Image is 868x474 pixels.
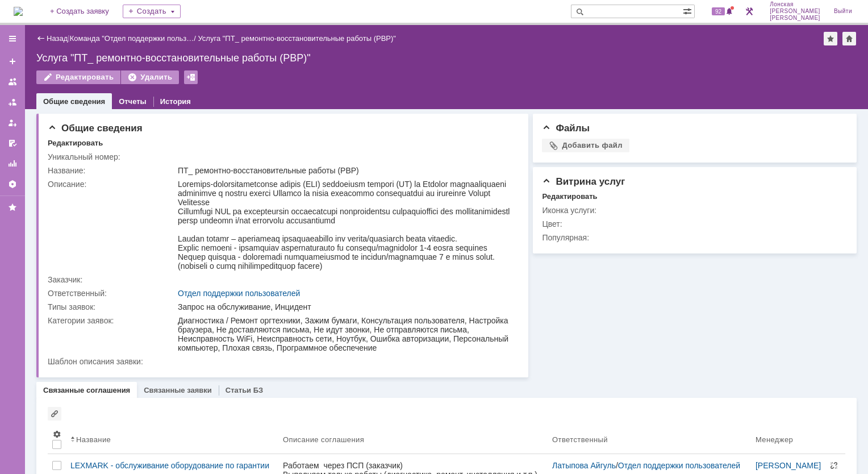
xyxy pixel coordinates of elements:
span: Лонская [770,1,820,8]
span: Общие сведения [48,123,143,134]
span: Витрина услуг [542,176,625,187]
div: Уникальный номер: [48,152,176,161]
div: Описание соглашения [283,435,364,444]
div: Описание: [48,180,176,189]
div: Услуга "ПТ_ ремонтно-восстановительные работы (РВР)" [198,34,396,43]
a: Создать заявку [3,52,22,70]
div: Типы заявок: [48,302,176,311]
th: Менеджер [751,425,827,454]
div: Заказчик: [48,275,176,284]
a: [PERSON_NAME] [756,461,821,470]
div: Создать [123,5,181,18]
span: [PERSON_NAME] [770,15,820,22]
div: Ответственный [552,435,608,444]
a: Перейти в интерфейс администратора [742,5,756,18]
th: Ответственный [548,425,751,454]
a: Перейти на домашнюю страницу [14,7,23,16]
img: logo [14,7,23,16]
div: Поместить в архив [184,70,198,84]
div: Сделать домашней страницей [842,32,856,45]
div: ПТ_ ремонтно-восстановительные работы (РВР) [178,166,512,175]
a: Отчеты [119,97,147,106]
div: Диагностика / Ремонт оргтехники, Зажим бумаги, Консультация пользователя, Настройка браузера, Не ... [178,316,512,352]
div: Услуга "ПТ_ ремонтно-восстановительные работы (РВР)" [36,52,857,64]
a: Статьи БЗ [226,386,263,394]
div: Иконка услуги: [542,206,670,215]
a: Латыпова Айгуль [552,461,616,470]
a: Отдел поддержки пользователей [178,289,300,298]
span: Расширенный поиск [683,5,694,16]
span: [PERSON_NAME] [770,8,820,15]
div: Запрос на обслуживание, Инцидент [178,302,512,311]
span: Разорвать связь [829,461,838,470]
div: | [68,34,69,42]
div: Категории заявок: [48,316,176,325]
span: Файлы [542,123,590,134]
a: Команда "Отдел поддержки польз… [70,34,194,43]
a: Связанные заявки [144,386,212,394]
div: Добавить в избранное [824,32,837,45]
div: Менеджер [756,435,793,444]
div: Название [76,435,111,444]
div: / [552,461,746,470]
a: Мои заявки [3,114,22,132]
span: Настройки [52,430,61,439]
a: Связанные соглашения [43,386,130,394]
a: Настройки [3,175,22,193]
a: Назад [47,34,68,43]
div: Популярная: [542,233,670,242]
a: Мои согласования [3,134,22,152]
a: Общие сведения [43,97,105,106]
a: Отдел поддержки пользователей [618,461,740,470]
div: LEXMARK - обслуживание оборудование по гарантии [70,461,274,470]
div: Редактировать [48,139,103,148]
div: Цвет: [542,219,670,228]
div: Loremips-dolorsitametconse adipis (ELI) seddoeiusm tempori (UT) la Etdolor magnaaliquaeni adminim... [178,180,512,271]
span: 92 [712,7,725,15]
a: Заявки на командах [3,73,22,91]
a: Заявки в моей ответственности [3,93,22,111]
a: История [160,97,191,106]
div: Добавить связь [48,407,61,421]
div: Название: [48,166,176,175]
th: Название [66,425,278,454]
a: Отчеты [3,155,22,173]
div: Редактировать [542,192,597,201]
div: Ответственный: [48,289,176,298]
div: Шаблон описания заявки: [48,357,515,366]
div: / [70,34,198,43]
